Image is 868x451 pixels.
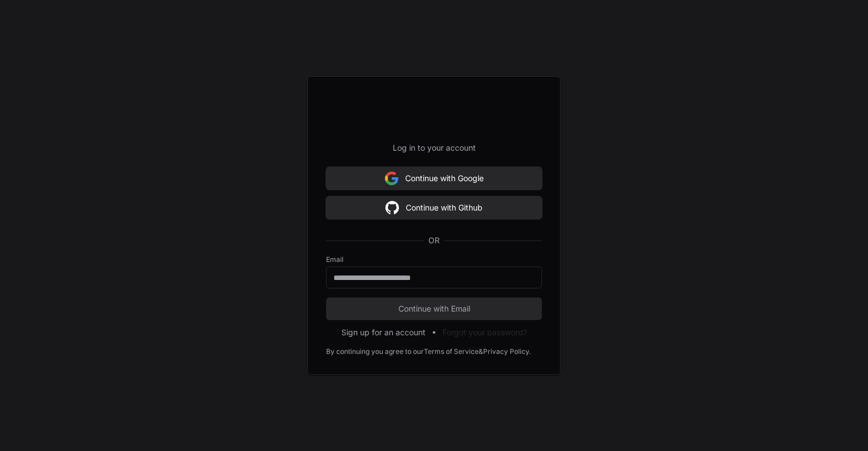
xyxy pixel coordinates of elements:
[326,303,542,314] span: Continue with Email
[479,347,483,356] div: &
[326,297,542,320] button: Continue with Email
[326,347,424,356] div: By continuing you agree to our
[442,327,527,338] button: Forgot your password?
[385,167,398,190] img: Sign in with google
[326,142,542,154] p: Log in to your account
[326,167,542,190] button: Continue with Google
[341,327,426,338] button: Sign up for an account
[483,347,531,356] a: Privacy Policy.
[424,347,479,356] a: Terms of Service
[326,196,542,219] button: Continue with Github
[326,255,542,264] label: Email
[424,235,444,246] span: OR
[385,196,399,219] img: Sign in with google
